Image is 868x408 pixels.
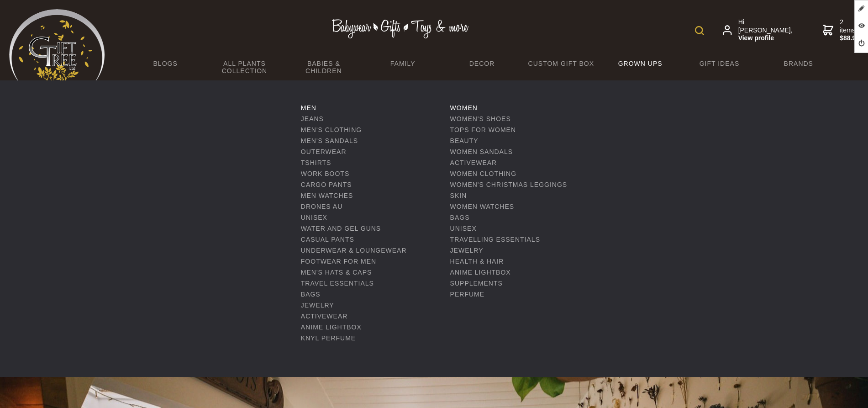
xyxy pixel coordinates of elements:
[301,203,342,210] a: Drones AU
[331,19,468,38] img: Babywear - Gifts - Toys & more
[450,214,470,221] a: Bags
[301,334,356,342] a: Knyl Perfume
[450,280,503,287] a: Supplements
[301,236,354,243] a: Casual Pants
[521,54,600,73] a: Custom Gift Box
[301,104,316,111] a: Men
[450,181,568,188] a: Women's Christmas Leggings
[301,313,348,320] a: ActiveWear
[126,54,205,73] a: BLOGS
[301,192,353,199] a: Men Watches
[301,126,362,133] a: Men's clothing
[450,115,511,122] a: Women's shoes
[301,291,321,298] a: Bags
[450,104,478,111] a: Women
[450,258,504,265] a: Health & Hair
[450,247,484,254] a: Jewelry
[600,54,679,73] a: Grown Ups
[301,269,372,276] a: Men's Hats & Caps
[301,302,334,309] a: Jewelry
[9,9,105,85] img: Babyware - Gifts - Toys and more...
[450,236,540,243] a: Travelling Essentials
[680,54,759,73] a: Gift Ideas
[301,137,358,144] a: Men's Sandals
[450,269,511,276] a: Anime Lightbox
[284,54,363,80] a: Babies & Children
[450,159,497,166] a: ActiveWear
[301,280,374,287] a: Travel Essentials
[301,181,352,188] a: Cargo Pants
[301,115,324,122] a: Jeans
[301,148,347,155] a: Outerwear
[301,258,376,265] a: Footwear For Men
[738,34,794,42] strong: View profile
[759,54,838,73] a: Brands
[450,148,513,155] a: Women Sandals
[840,18,860,42] span: 2 items
[301,159,331,166] a: Tshirts
[840,34,860,42] strong: $88.97
[450,291,484,298] a: Perfume
[695,26,704,35] img: product search
[301,323,362,331] a: Anime Lightbox
[301,225,381,232] a: Water and Gel Guns
[738,18,794,42] span: Hi [PERSON_NAME],
[301,170,349,177] a: Work Boots
[450,137,479,144] a: Beauty
[301,214,327,221] a: UniSex
[450,225,477,232] a: UniSex
[442,54,521,73] a: Decor
[450,203,515,210] a: Women Watches
[823,18,860,42] a: 2 items$88.97
[363,54,442,73] a: Family
[450,170,516,177] a: Women Clothing
[450,192,467,199] a: Skin
[450,126,516,133] a: Tops for Women
[723,18,794,42] a: Hi [PERSON_NAME],View profile
[301,247,407,254] a: Underwear & Loungewear
[205,54,284,80] a: All Plants Collection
